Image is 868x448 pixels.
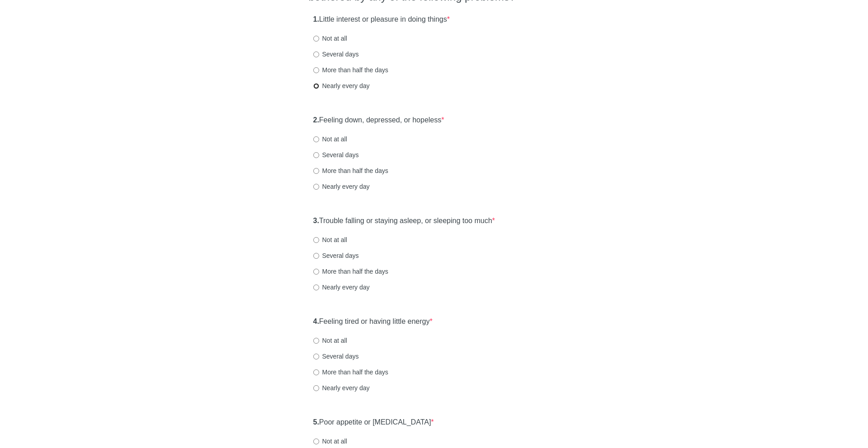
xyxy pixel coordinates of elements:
label: More than half the days [313,368,388,377]
input: Not at all [313,136,319,142]
label: Trouble falling or staying asleep, or sleeping too much [313,216,495,226]
label: Feeling down, depressed, or hopeless [313,115,444,126]
label: Not at all [313,235,347,244]
input: More than half the days [313,369,319,375]
input: Not at all [313,237,319,243]
input: More than half the days [313,67,319,73]
label: Poor appetite or [MEDICAL_DATA] [313,417,434,428]
label: Not at all [313,336,347,345]
label: Several days [313,251,359,260]
label: Nearly every day [313,283,370,292]
input: Nearly every day [313,285,319,290]
input: Not at all [313,338,319,344]
label: Not at all [313,437,347,446]
label: Several days [313,352,359,361]
label: Little interest or pleasure in doing things [313,14,450,25]
input: Nearly every day [313,385,319,391]
label: Not at all [313,135,347,144]
label: Nearly every day [313,383,370,392]
input: More than half the days [313,269,319,275]
strong: 2. [313,116,319,124]
input: Nearly every day [313,83,319,89]
input: Several days [313,152,319,158]
label: Not at all [313,34,347,43]
input: Several days [313,51,319,57]
label: More than half the days [313,166,388,175]
strong: 5. [313,418,319,426]
input: Not at all [313,36,319,42]
input: Nearly every day [313,184,319,190]
label: Feeling tired or having little energy [313,317,433,327]
strong: 3. [313,217,319,224]
strong: 4. [313,317,319,325]
label: Several days [313,50,359,59]
strong: 1. [313,15,319,23]
label: More than half the days [313,267,388,276]
input: More than half the days [313,168,319,174]
label: More than half the days [313,65,388,75]
label: Nearly every day [313,81,370,90]
label: Several days [313,150,359,159]
input: Several days [313,253,319,259]
input: Not at all [313,439,319,444]
input: Several days [313,354,319,359]
label: Nearly every day [313,182,370,191]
